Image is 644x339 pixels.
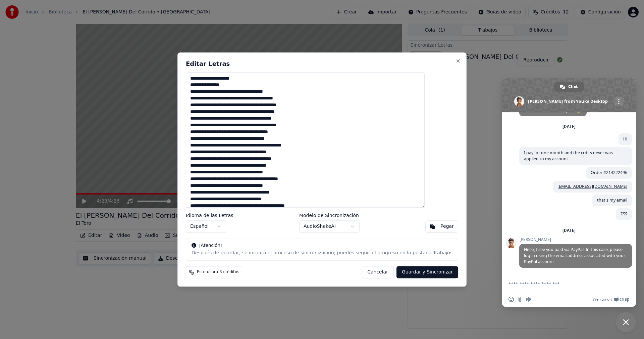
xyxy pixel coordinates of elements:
[186,61,458,67] h2: Editar Letras
[192,242,452,249] div: ¡Atención!
[396,266,458,278] button: Guardar y Sincronizar
[192,250,452,256] div: Después de guardar, se iniciará el proceso de sincronización; puedes seguir el progreso en la pes...
[362,266,394,278] button: Cancelar
[197,269,239,275] span: Esto usará 3 créditos
[425,220,458,232] button: Pegar
[440,223,454,230] div: Pegar
[186,213,233,218] label: Idioma de las Letras
[299,213,360,218] label: Modelo de Sincronización
[568,82,578,92] span: Chat
[554,82,584,92] a: Chat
